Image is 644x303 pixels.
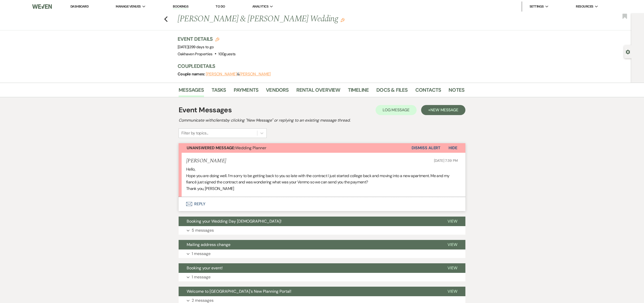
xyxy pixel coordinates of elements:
[415,86,441,97] a: Contacts
[179,217,439,226] button: Booking your Wedding Day [DEMOGRAPHIC_DATA]!
[192,227,214,234] p: 5 messages
[178,44,214,49] span: [DATE]
[376,105,417,115] button: Log Message
[187,242,230,247] span: Mailing address change
[178,35,235,42] h3: Event Details
[348,86,369,97] a: Timeline
[439,240,465,249] button: View
[173,4,188,9] a: Bookings
[179,226,465,235] button: 5 messages
[440,143,465,153] button: Hide
[186,185,458,192] p: Thank you, [PERSON_NAME]
[376,86,408,97] a: Docs & Files
[181,130,208,136] div: Filter by topics...
[530,4,544,9] span: Settings
[434,158,458,163] span: [DATE] 7:39 PM
[179,143,412,153] button: Unanswered Message:Wedding Planner
[179,105,232,115] h1: Event Messages
[626,49,630,54] button: Open lead details
[192,250,211,257] p: 1 message
[449,145,457,150] span: Hide
[234,86,259,97] a: Payments
[32,1,52,12] img: Weven Logo
[439,287,465,296] button: View
[206,72,271,77] span: &
[178,71,206,77] span: Couple names:
[187,145,266,150] span: Wedding Planner
[449,86,464,97] a: Notes
[70,4,89,9] a: Dashboard
[187,289,291,294] span: Welcome to [GEOGRAPHIC_DATA]'s New Planning Portal!
[439,263,465,273] button: View
[341,18,345,22] button: Edit
[179,263,439,273] button: Booking your event!
[576,4,593,9] span: Resources
[412,143,440,153] button: Dismiss Alert
[189,44,214,49] span: 299 days to go
[296,86,340,97] a: Rental Overview
[187,265,223,271] span: Booking your event!
[188,44,214,49] span: |
[187,219,281,224] span: Booking your Wedding Day [DEMOGRAPHIC_DATA]!
[448,219,457,224] span: View
[206,72,237,76] button: [PERSON_NAME]
[421,105,465,115] button: +New Message
[216,4,225,9] a: To Do
[266,86,289,97] a: Vendors
[430,107,458,113] span: New Message
[179,249,465,258] button: 1 message
[192,274,211,280] p: 1 message
[178,63,459,70] h3: Couple Details
[179,240,439,249] button: Mailing address change
[116,4,141,9] span: Manage Venues
[252,4,268,9] span: Analytics
[186,158,226,164] h5: [PERSON_NAME]
[448,265,457,271] span: View
[186,173,458,185] p: Hope you are doing well. I’m sorry to be getting back to you so late with the contract I just sta...
[212,86,226,97] a: Tasks
[187,145,235,150] strong: Unanswered Message:
[179,86,204,97] a: Messages
[439,217,465,226] button: View
[383,107,410,113] span: Log Message
[178,13,403,25] h1: [PERSON_NAME] & [PERSON_NAME] Wedding
[179,197,465,211] button: Reply
[179,273,465,281] button: 1 message
[178,52,213,57] span: Oakhaven Properties
[179,117,465,123] h2: Communicate with clients by clicking "New Message" or replying to an existing message thread.
[179,287,439,296] button: Welcome to [GEOGRAPHIC_DATA]'s New Planning Portal!
[448,242,457,247] span: View
[218,52,235,57] span: 100 guests
[186,166,458,173] p: Hello,
[448,289,457,294] span: View
[239,72,271,76] button: [PERSON_NAME]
